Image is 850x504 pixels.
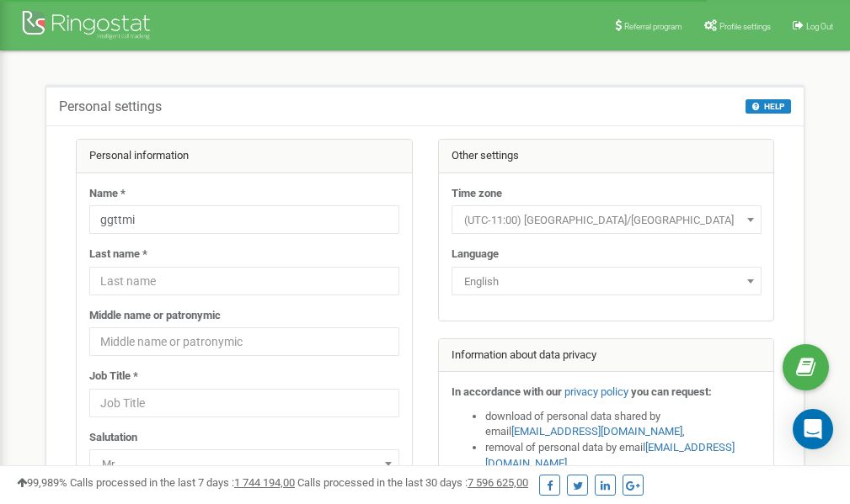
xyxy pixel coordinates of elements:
span: Calls processed in the last 30 days : [297,476,528,489]
span: English [452,267,762,295]
label: Job Title * [89,369,138,385]
input: Name [89,205,399,234]
span: (UTC-11:00) Pacific/Midway [457,209,756,232]
span: Mr. [89,449,399,478]
u: 1 744 194,00 [234,476,295,489]
h5: Personal settings [59,99,162,114]
li: removal of personal data by email , [485,440,762,471]
strong: In accordance with our [452,385,562,398]
div: Personal information [77,140,412,173]
span: Mr. [95,453,393,476]
span: Referral program [624,22,682,31]
input: Middle name or patronymic [89,327,399,356]
label: Language [452,247,499,263]
label: Middle name or patronymic [89,308,221,324]
div: Information about data privacy [439,339,774,373]
li: download of personal data shared by email , [485,409,762,440]
u: 7 596 625,00 [468,476,528,489]
span: English [457,270,756,294]
div: Open Intercom Messenger [793,409,833,449]
span: Log Out [806,22,833,31]
strong: you can request: [631,385,712,398]
label: Last name * [89,247,147,263]
button: HELP [746,99,791,114]
span: 99,989% [17,476,67,489]
input: Last name [89,267,399,295]
span: (UTC-11:00) Pacific/Midway [452,205,762,234]
label: Time zone [452,186,502,202]
input: Job Title [89,389,399,417]
label: Salutation [89,430,137,446]
a: privacy policy [564,385,628,398]
span: Calls processed in the last 7 days : [70,476,295,489]
label: Name * [89,186,126,202]
a: [EMAIL_ADDRESS][DOMAIN_NAME] [511,425,682,438]
span: Profile settings [719,22,771,31]
div: Other settings [439,140,774,173]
